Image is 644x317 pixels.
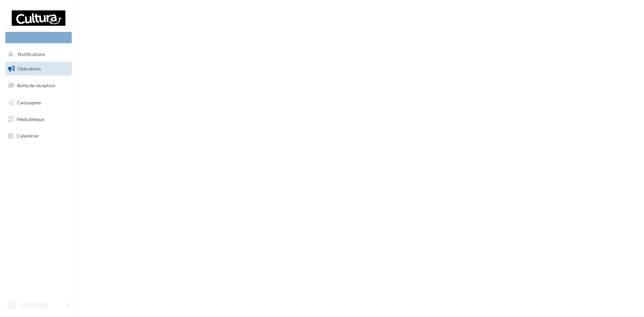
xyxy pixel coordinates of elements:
span: Opérations [17,66,41,71]
div: Nouvelle campagne [5,32,72,43]
a: Calendrier [4,129,73,143]
a: Opérations [4,62,73,76]
a: Campagnes [4,96,73,110]
span: Notifications [18,52,45,57]
span: Calendrier [17,133,39,139]
a: Médiathèque [4,112,73,126]
span: Médiathèque [17,116,44,122]
span: Campagnes [17,100,41,105]
a: Boîte de réception [4,78,73,93]
span: Boîte de réception [17,83,55,88]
